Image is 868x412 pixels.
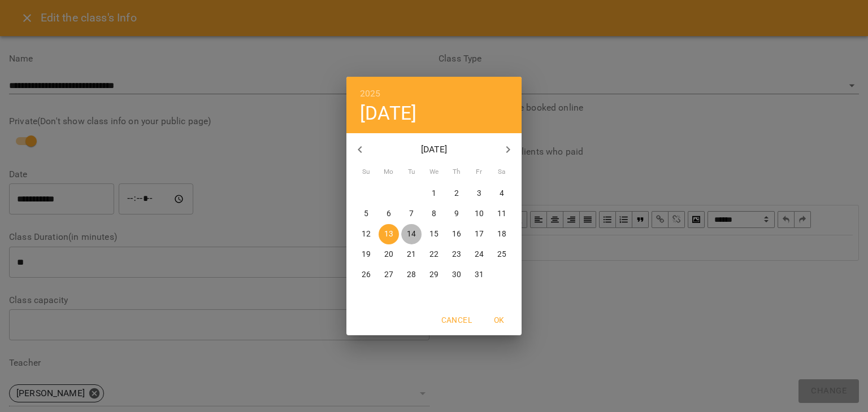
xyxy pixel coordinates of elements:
p: 24 [475,249,484,260]
button: 21 [401,244,422,265]
button: 4 [492,183,512,204]
button: 24 [469,244,489,265]
button: [DATE] [360,102,416,125]
p: 6 [387,208,391,220]
button: 23 [446,244,467,265]
button: 9 [446,204,467,224]
button: 31 [469,265,489,285]
button: 16 [446,224,467,244]
button: 25 [492,244,512,265]
p: 18 [497,229,506,240]
button: 28 [401,265,422,285]
p: 16 [452,229,461,240]
button: 13 [379,224,399,244]
p: 27 [384,269,393,280]
span: Cancel [441,313,472,327]
p: 11 [497,208,506,220]
span: Th [446,166,467,178]
button: 6 [379,204,399,224]
p: 17 [475,229,484,240]
p: 2 [454,188,459,199]
p: 10 [475,208,484,220]
p: 25 [497,249,506,260]
p: 19 [362,249,371,260]
button: 11 [492,204,512,224]
span: We [424,166,444,178]
p: 4 [500,188,504,199]
span: Fr [469,166,489,178]
p: 8 [432,208,436,220]
span: Sa [492,166,512,178]
button: 27 [379,265,399,285]
button: 1 [424,183,444,204]
button: 26 [356,265,376,285]
p: 28 [407,269,416,280]
button: OK [481,310,517,330]
button: 10 [469,204,489,224]
span: Mo [379,166,399,178]
p: 7 [409,208,414,220]
button: 8 [424,204,444,224]
button: 2025 [360,86,381,102]
p: 15 [429,229,439,240]
span: Su [356,166,376,178]
p: 20 [384,249,393,260]
p: 30 [452,269,461,280]
span: Tu [401,166,422,178]
p: 1 [432,188,436,199]
p: 31 [475,269,484,280]
button: 20 [379,244,399,265]
button: Cancel [437,310,476,330]
button: 30 [446,265,467,285]
p: 26 [362,269,371,280]
p: 5 [364,208,368,220]
p: 9 [454,208,459,220]
p: 13 [384,229,393,240]
p: [DATE] [374,143,495,156]
button: 19 [356,244,376,265]
button: 12 [356,224,376,244]
button: 5 [356,204,376,224]
p: 12 [362,229,371,240]
button: 7 [401,204,422,224]
button: 17 [469,224,489,244]
button: 18 [492,224,512,244]
button: 2 [446,183,467,204]
p: 3 [477,188,481,199]
p: 14 [407,229,416,240]
p: 22 [429,249,439,260]
button: 22 [424,244,444,265]
button: 29 [424,265,444,285]
button: 15 [424,224,444,244]
p: 29 [429,269,439,280]
button: 3 [469,183,489,204]
button: 14 [401,224,422,244]
p: 21 [407,249,416,260]
span: OK [485,313,513,327]
p: 23 [452,249,461,260]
